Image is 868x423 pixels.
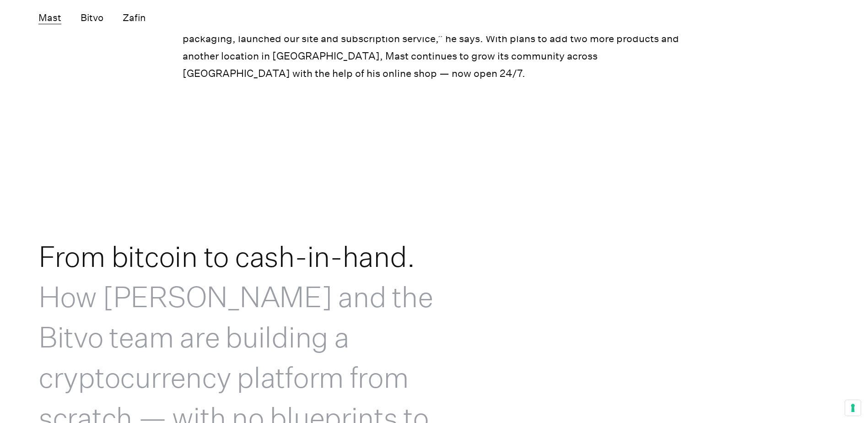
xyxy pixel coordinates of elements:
a: Zafin [123,12,146,24]
button: Your consent preferences for tracking technologies [845,400,861,416]
a: Bitvo [81,12,103,24]
a: Mast [38,12,61,24]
